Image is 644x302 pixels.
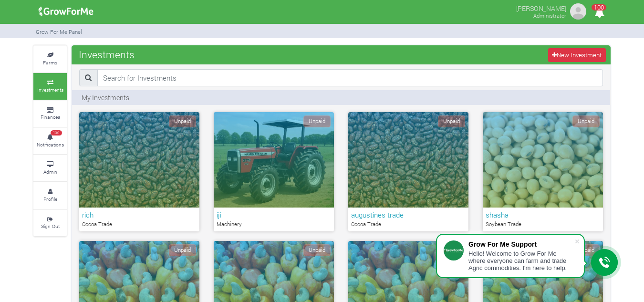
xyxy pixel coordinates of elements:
a: 100 Notifications [33,128,67,154]
h6: shasha [486,210,600,219]
p: Cocoa Trade [82,220,197,229]
small: Profile [43,196,57,202]
span: Unpaid [169,244,196,256]
a: Finances [33,101,67,127]
h6: iji [217,210,331,219]
a: Farms [33,46,67,72]
i: Notifications [590,2,609,23]
p: Soybean Trade [486,220,600,229]
span: Unpaid [572,115,600,127]
a: Unpaid iji Machinery [214,112,334,231]
a: 100 [590,9,609,18]
p: Machinery [217,220,331,229]
a: New Investment [548,48,606,62]
small: Admin [43,168,57,175]
small: Grow For Me Panel [36,28,82,35]
a: Sign Out [33,210,67,236]
a: Admin [33,155,67,181]
span: 100 [51,130,62,136]
input: Search for Investments [97,69,603,86]
small: Finances [41,114,60,120]
span: Unpaid [169,115,196,127]
img: growforme image [569,2,588,21]
span: Unpaid [303,244,331,256]
p: [PERSON_NAME] [516,2,566,13]
img: growforme image [35,2,97,21]
a: Unpaid augustines trade Cocoa Trade [348,112,468,231]
p: Cocoa Trade [351,220,466,229]
a: Profile [33,182,67,208]
a: Investments [33,73,67,99]
div: Hello! Welcome to Grow For Me where everyone can farm and trade Agric commodities. I'm here to help. [468,250,574,271]
h6: augustines trade [351,210,466,219]
small: Sign Out [41,223,60,229]
small: Notifications [37,141,64,148]
span: Investments [76,45,137,64]
small: Investments [37,86,63,93]
div: Grow For Me Support [468,240,574,248]
small: Farms [43,59,57,66]
p: My Investments [82,93,129,103]
span: Unpaid [303,115,331,127]
a: Unpaid rich Cocoa Trade [79,112,199,231]
span: Unpaid [438,115,465,127]
span: 100 [592,4,606,10]
a: Unpaid shasha Soybean Trade [483,112,603,231]
h6: rich [82,210,197,219]
small: Administrator [533,12,566,19]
